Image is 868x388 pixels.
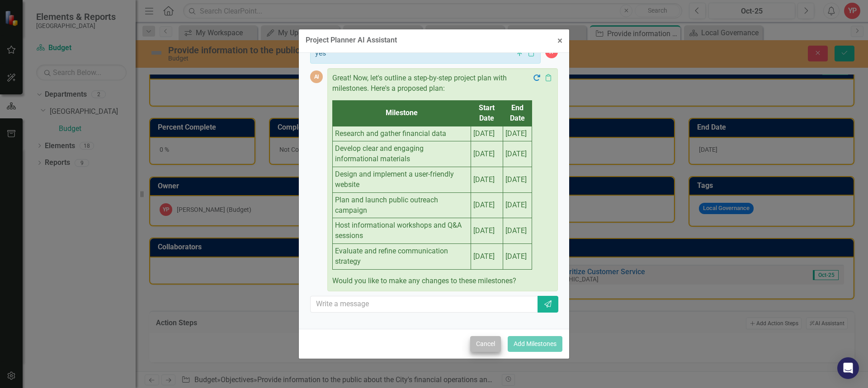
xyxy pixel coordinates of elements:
[471,141,503,167] td: [DATE]
[557,35,562,46] span: ×
[471,244,503,270] td: [DATE]
[471,192,503,218] td: [DATE]
[315,48,515,59] p: yes
[332,73,532,96] p: Great! Now, let's outline a step-by-step project plan with milestones. Here's a proposed plan:
[503,167,532,193] td: [DATE]
[310,296,538,313] input: Write a message
[503,100,532,126] th: End Date
[471,218,503,244] td: [DATE]
[471,100,503,126] th: Start Date
[503,244,532,270] td: [DATE]
[333,192,471,218] td: Plan and launch public outreach campaign
[332,274,532,286] p: Would you like to make any changes to these milestones?
[471,126,503,141] td: [DATE]
[333,218,471,244] td: Host informational workshops and Q&A sessions
[310,70,323,83] div: AI
[333,126,471,141] td: Research and gather financial data
[333,167,471,193] td: Design and implement a user-friendly website
[503,126,532,141] td: [DATE]
[333,244,471,270] td: Evaluate and refine communication strategy
[503,218,532,244] td: [DATE]
[333,141,471,167] td: Develop clear and engaging informational materials
[503,141,532,167] td: [DATE]
[333,100,471,126] th: Milestone
[306,36,397,44] div: Project Planner AI Assistant
[837,357,859,379] div: Open Intercom Messenger
[470,336,501,352] button: Cancel
[471,167,503,193] td: [DATE]
[508,336,562,352] button: Add Milestones
[503,192,532,218] td: [DATE]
